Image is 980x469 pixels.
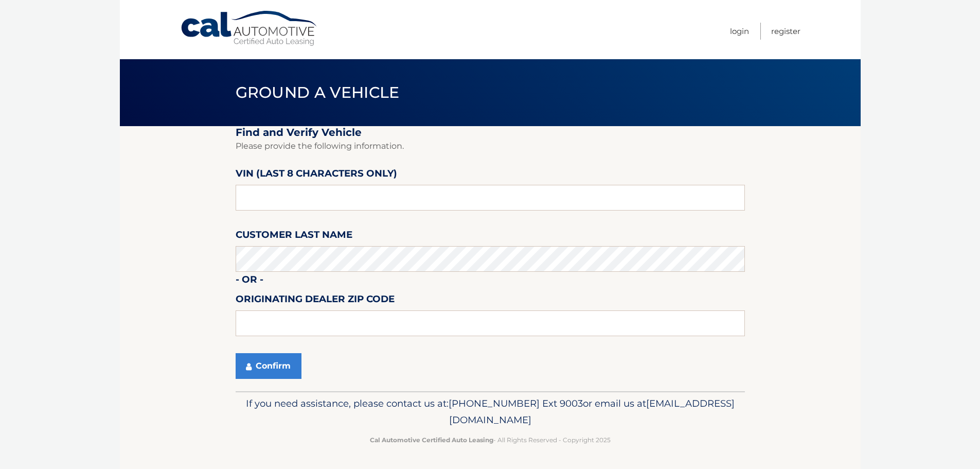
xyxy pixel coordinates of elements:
[236,291,395,310] label: Originating Dealer Zip Code
[236,139,745,153] p: Please provide the following information.
[236,353,301,379] button: Confirm
[449,397,583,409] span: [PHONE_NUMBER] Ext 9003
[242,435,738,445] p: - All Rights Reserved - Copyright 2025
[236,272,263,291] label: - or -
[730,23,749,40] a: Login
[370,436,493,444] strong: Cal Automotive Certified Auto Leasing
[236,83,400,102] span: Ground a Vehicle
[236,126,745,139] h2: Find and Verify Vehicle
[180,10,319,47] a: Cal Automotive
[236,227,352,246] label: Customer Last Name
[771,23,800,40] a: Register
[242,395,738,428] p: If you need assistance, please contact us at: or email us at
[236,166,397,185] label: VIN (last 8 characters only)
